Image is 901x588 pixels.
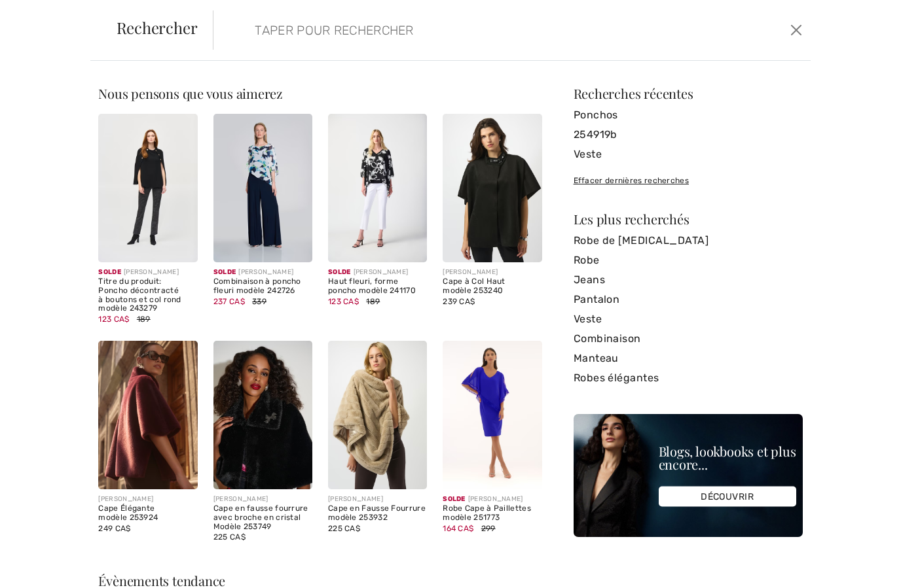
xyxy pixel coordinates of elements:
div: [PERSON_NAME] [98,268,197,277]
a: Robe [574,251,803,270]
span: 239 CA$ [443,297,475,306]
span: 189 [137,315,151,324]
div: Les plus recherchés [574,213,803,226]
div: [PERSON_NAME] [328,494,427,504]
div: Cape à Col Haut modèle 253240 [443,277,542,296]
a: Veste [574,145,803,164]
span: Solde [98,268,121,276]
span: 225 CA$ [213,532,246,542]
a: Manteau [574,349,803,368]
a: Robe de [MEDICAL_DATA] [574,231,803,251]
div: Évènements tendance [98,574,802,587]
div: Combinaison à poncho fleuri modèle 242726 [213,277,312,296]
a: 254919b [574,125,803,145]
div: DÉCOUVRIR [659,487,796,507]
span: Rechercher [117,20,198,35]
span: Solde [328,268,351,276]
img: Cape en Fausse Fourrure modèle 253932. Champagne 171 [328,341,427,489]
span: 249 CA$ [98,524,130,533]
div: Robe Cape à Paillettes modèle 251773 [443,504,542,523]
a: Jeans [574,270,803,290]
a: Ponchos [574,105,803,125]
img: Robe Cape à Paillettes modèle 251773. Black [443,341,542,489]
img: Haut fleuri, forme poncho modèle 241170. Black/Vanilla [328,114,427,262]
a: Pantalon [574,290,803,309]
input: TAPER POUR RECHERCHER [245,10,651,50]
img: Blogs, lookbooks et plus encore... [574,414,803,537]
div: Recherches récentes [574,87,803,100]
img: Cape en fausse fourrure avec broche en cristal Modèle 253749. Black [213,341,312,489]
div: Cape Élégante modèle 253924 [98,504,197,523]
span: Solde [443,495,466,503]
img: Cape à Col Haut modèle 253240. Black [443,114,542,262]
div: [PERSON_NAME] [213,494,312,504]
span: 189 [366,297,380,306]
div: Effacer dernières recherches [574,175,803,186]
span: 164 CA$ [443,524,473,533]
span: 123 CA$ [98,315,129,324]
img: Titre du produit: Poncho décontracté à boutons et col rond modèle 243279. Black [98,114,197,262]
span: 123 CA$ [328,297,359,306]
a: Combinaison [574,329,803,349]
div: [PERSON_NAME] [443,494,542,504]
div: Blogs, lookbooks et plus encore... [659,445,796,471]
span: 339 [252,297,267,306]
div: Haut fleuri, forme poncho modèle 241170 [328,277,427,296]
div: Titre du produit: Poncho décontracté à boutons et col rond modèle 243279 [98,277,197,313]
a: Robes élégantes [574,368,803,388]
div: [PERSON_NAME] [443,268,542,277]
div: Cape en Fausse Fourrure modèle 253932 [328,504,427,523]
img: Cape Élégante modèle 253924. Black [98,341,197,489]
div: [PERSON_NAME] [213,268,312,277]
div: [PERSON_NAME] [98,494,197,504]
span: Nous pensons que vous aimerez [98,84,283,102]
div: Cape en fausse fourrure avec broche en cristal Modèle 253749 [213,504,312,531]
span: 299 [481,524,496,533]
img: Combinaison à poncho fleuri modèle 242726. Vanilla/Multi [213,114,312,262]
span: Solde [213,268,236,276]
button: Ferme [786,20,805,41]
span: 237 CA$ [213,297,245,306]
span: 225 CA$ [328,524,360,533]
div: [PERSON_NAME] [328,268,427,277]
a: Veste [574,309,803,329]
